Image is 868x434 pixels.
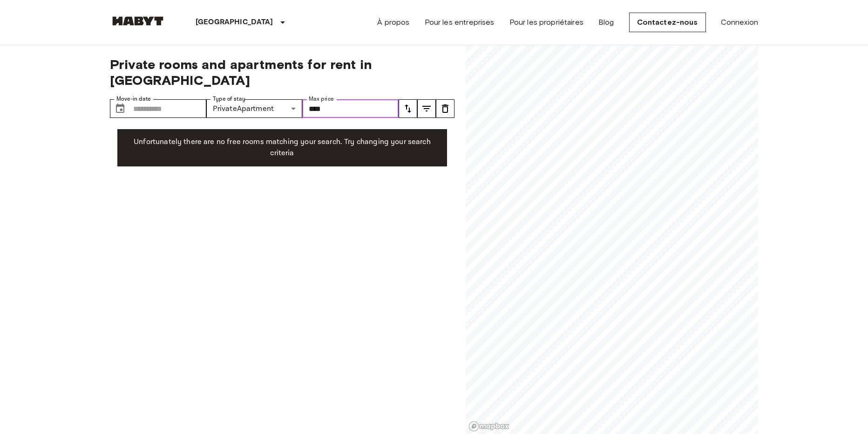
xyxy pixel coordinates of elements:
a: Contactez-nous [629,13,706,32]
p: Unfortunately there are no free rooms matching your search. Try changing your search criteria [125,137,440,159]
label: Type of stay [213,95,245,103]
label: Move-in date [116,95,151,103]
button: tune [399,99,417,118]
a: Pour les propriétaires [509,17,583,28]
span: Private rooms and apartments for rent in [GEOGRAPHIC_DATA] [110,56,454,88]
button: tune [417,99,436,118]
a: Mapbox logo [468,421,509,432]
a: Blog [598,17,614,28]
img: Habyt [110,16,166,26]
a: Connexion [721,17,758,28]
label: Max price [309,95,334,103]
button: tune [436,99,454,118]
a: Pour les entreprises [425,17,495,28]
p: [GEOGRAPHIC_DATA] [196,17,273,28]
a: À propos [377,17,409,28]
button: Choose date [111,99,129,118]
div: PrivateApartment [206,99,303,118]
